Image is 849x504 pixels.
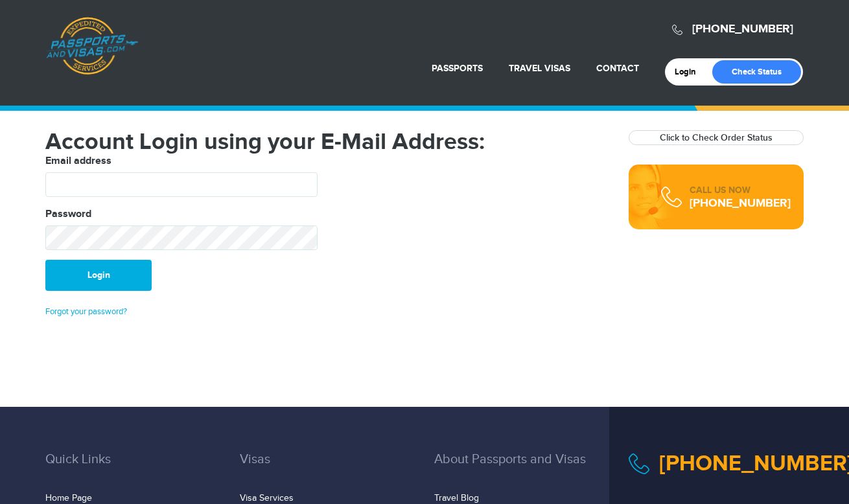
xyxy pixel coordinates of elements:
[240,452,415,486] h3: Visas
[240,493,294,503] a: Visa Services
[509,63,570,74] a: Travel Visas
[690,184,791,197] div: CALL US NOW
[692,22,793,36] a: [PHONE_NUMBER]
[46,17,138,75] a: Passports & [DOMAIN_NAME]
[675,67,705,77] a: Login
[432,63,483,74] a: Passports
[45,306,127,317] a: Forgot your password?
[660,132,773,143] a: Click to Check Order Status
[45,493,92,503] a: Home Page
[596,63,639,74] a: Contact
[712,60,801,84] a: Check Status
[45,452,220,486] h3: Quick Links
[45,154,111,169] label: Email address
[434,452,609,486] h3: About Passports and Visas
[45,260,152,291] button: Login
[690,197,791,210] div: [PHONE_NUMBER]
[45,207,91,222] label: Password
[45,130,609,154] h1: Account Login using your E-Mail Address:
[434,493,479,503] a: Travel Blog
